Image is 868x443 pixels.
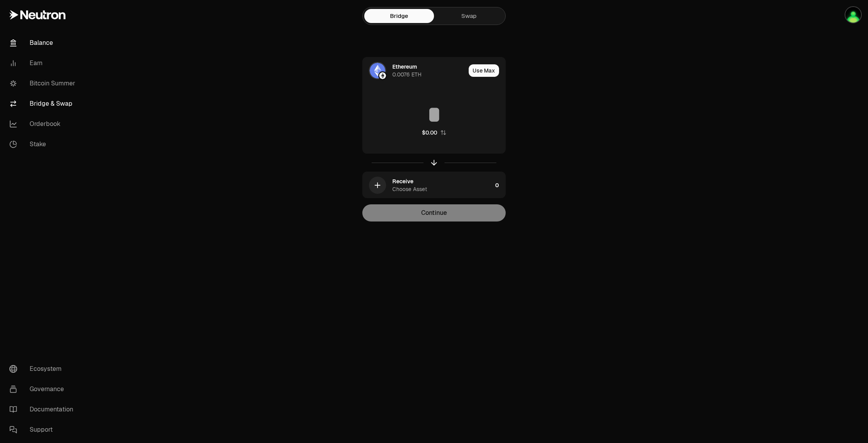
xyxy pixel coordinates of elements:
[392,71,422,78] div: 0.0076 ETH
[364,9,434,23] a: Bridge
[3,114,84,134] a: Orderbook
[469,64,499,77] button: Use Max
[3,73,84,94] a: Bitcoin Summer
[3,94,84,114] a: Bridge & Swap
[495,172,505,198] div: 0
[422,129,437,136] div: $0.00
[379,72,386,79] img: Ethereum Logo
[3,399,84,420] a: Documentation
[392,63,417,71] div: Ethereum
[845,7,861,23] img: Jay Keplr
[392,177,413,185] div: Receive
[3,420,84,440] a: Support
[3,359,84,379] a: Ecosystem
[434,9,504,23] a: Swap
[3,33,84,53] a: Balance
[363,57,466,84] div: ETH LogoEthereum LogoEthereum0.0076 ETH
[3,134,84,154] a: Stake
[392,185,427,193] div: Choose Asset
[363,172,492,198] div: ReceiveChoose Asset
[370,63,385,78] img: ETH Logo
[3,53,84,73] a: Earn
[3,379,84,399] a: Governance
[363,172,505,198] button: ReceiveChoose Asset0
[422,129,446,136] button: $0.00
